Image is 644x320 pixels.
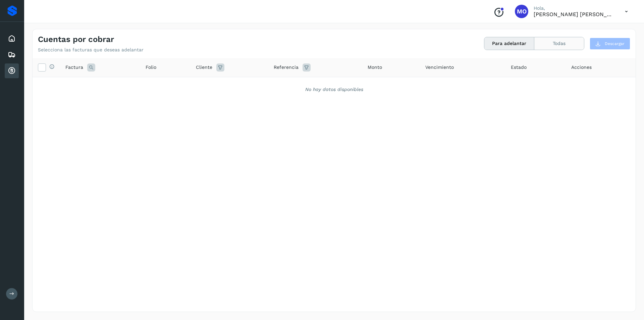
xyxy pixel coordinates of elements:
h4: Cuentas por cobrar [38,35,114,44]
span: Cliente [196,64,212,71]
button: Descargar [590,38,630,50]
span: Referencia [274,64,299,71]
span: Descargar [605,41,625,47]
span: Vencimiento [425,64,454,71]
span: Factura [65,64,83,71]
div: Cuentas por cobrar [5,63,19,78]
div: Embarques [5,47,19,62]
button: Para adelantar [484,37,534,50]
p: Macaria Olvera Camarillo [534,11,614,17]
div: No hay datos disponibles [41,86,627,93]
span: Folio [146,64,156,71]
div: Inicio [5,31,19,46]
span: Acciones [571,64,592,71]
p: Hola, [534,5,614,11]
span: Estado [511,64,527,71]
button: Todas [534,37,584,50]
p: Selecciona las facturas que deseas adelantar [38,47,144,53]
span: Monto [368,64,382,71]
